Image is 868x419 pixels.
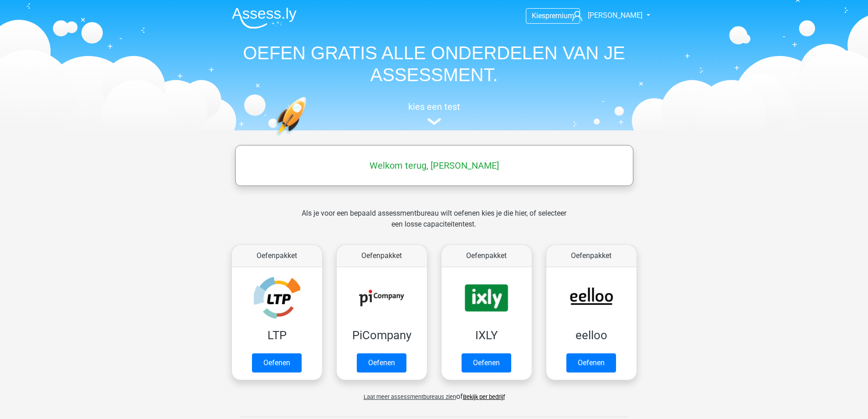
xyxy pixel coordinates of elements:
div: of [225,384,644,402]
div: Als je voor een bepaald assessmentbureau wilt oefenen kies je die hier, of selecteer een losse ca... [294,208,574,241]
h5: kies een test [225,101,644,112]
img: oefenen [275,97,342,179]
h1: OEFEN GRATIS ALLE ONDERDELEN VAN JE ASSESSMENT. [225,42,644,86]
a: kies een test [225,101,644,125]
a: Oefenen [566,353,616,372]
h5: Welkom terug, [PERSON_NAME] [240,160,629,171]
a: [PERSON_NAME] [569,10,643,21]
span: [PERSON_NAME] [588,11,642,20]
a: Oefenen [462,353,511,372]
span: premium [545,11,574,20]
img: assessment [427,118,441,125]
a: Bekijk per bedrijf [463,393,505,400]
a: Kiespremium [526,10,580,22]
a: Oefenen [357,353,406,372]
img: Assessly [232,7,297,29]
span: Laat meer assessmentbureaus zien [364,393,456,400]
a: Oefenen [252,353,302,372]
span: Kies [532,11,545,20]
